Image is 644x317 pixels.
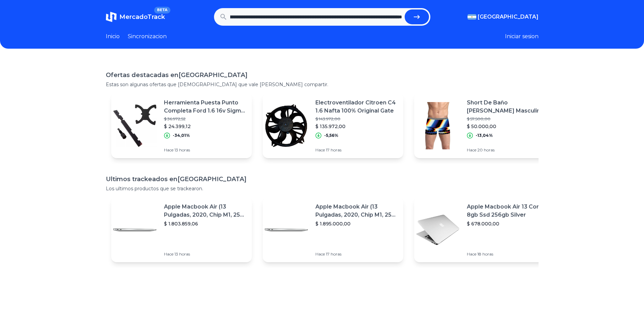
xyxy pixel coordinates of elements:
[263,197,403,262] a: Featured imageApple Macbook Air (13 Pulgadas, 2020, Chip M1, 256 Gb De Ssd, 8 Gb De Ram) - Plata$...
[164,123,246,130] p: $ 24.399,12
[106,81,539,88] p: Estas son algunas ofertas que [DEMOGRAPHIC_DATA] que vale [PERSON_NAME] compartir.
[315,220,398,227] p: $ 1.895.000,00
[173,133,190,138] p: -34,01%
[164,116,246,122] p: $ 36.972,52
[315,203,398,219] p: Apple Macbook Air (13 Pulgadas, 2020, Chip M1, 256 Gb De Ssd, 8 Gb De Ram) - Plata
[119,13,165,21] span: MercadoTrack
[263,93,403,158] a: Featured imageElectroventilador Citroen C4 1.6 Nafta 100% Original Gate$ 143.972,00$ 135.972,00-5...
[468,14,476,20] img: Argentina
[467,116,549,122] p: $ 57.500,00
[106,32,120,41] a: Inicio
[111,102,159,149] img: Featured image
[164,147,246,153] p: Hace 13 horas
[106,11,117,22] img: MercadoTrack
[315,123,398,130] p: $ 135.972,00
[263,206,310,253] img: Featured image
[154,7,170,14] span: BETA
[164,220,246,227] p: $ 1.803.859,06
[106,70,539,80] h1: Ofertas destacadas en [GEOGRAPHIC_DATA]
[164,251,246,257] p: Hace 13 horas
[468,13,539,21] button: [GEOGRAPHIC_DATA]
[106,11,165,22] a: MercadoTrackBETA
[324,133,338,138] p: -5,56%
[111,197,252,262] a: Featured imageApple Macbook Air (13 Pulgadas, 2020, Chip M1, 256 Gb De Ssd, 8 Gb De Ram) - Plata$...
[467,147,549,153] p: Hace 20 horas
[111,206,159,253] img: Featured image
[164,203,246,219] p: Apple Macbook Air (13 Pulgadas, 2020, Chip M1, 256 Gb De Ssd, 8 Gb De Ram) - Plata
[315,116,398,122] p: $ 143.972,00
[414,206,461,253] img: Featured image
[315,251,398,257] p: Hace 17 horas
[467,220,549,227] p: $ 678.000,00
[467,99,549,115] p: Short De Baño [PERSON_NAME] Masculino Anticloro Anti-uv No Signal
[111,93,252,158] a: Featured imageHerramienta Puesta Punto Completa Ford 1.6 16v Sigma Kinetic$ 36.972,52$ 24.399,12-...
[414,93,555,158] a: Featured imageShort De Baño [PERSON_NAME] Masculino Anticloro Anti-uv No Signal$ 57.500,00$ 50.00...
[467,123,549,130] p: $ 50.000,00
[414,102,461,149] img: Featured image
[315,99,398,115] p: Electroventilador Citroen C4 1.6 Nafta 100% Original Gate
[467,251,549,257] p: Hace 18 horas
[263,102,310,149] img: Featured image
[505,32,539,41] button: Iniciar sesion
[467,203,549,219] p: Apple Macbook Air 13 Core I5 8gb Ssd 256gb Silver
[106,185,539,192] p: Los ultimos productos que se trackearon.
[476,133,493,138] p: -13,04%
[414,197,555,262] a: Featured imageApple Macbook Air 13 Core I5 8gb Ssd 256gb Silver$ 678.000,00Hace 18 horas
[106,174,539,184] h1: Ultimos trackeados en [GEOGRAPHIC_DATA]
[128,32,167,41] a: Sincronizacion
[478,13,539,21] span: [GEOGRAPHIC_DATA]
[315,147,398,153] p: Hace 17 horas
[164,99,246,115] p: Herramienta Puesta Punto Completa Ford 1.6 16v Sigma Kinetic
